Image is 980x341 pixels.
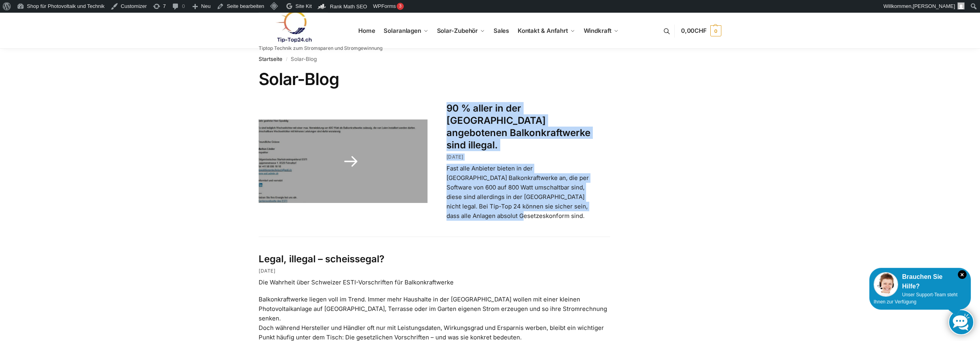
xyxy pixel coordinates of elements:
[259,46,382,51] p: Tiptop Technik zum Stromsparen und Stromgewinnung
[913,3,955,9] span: [PERSON_NAME]
[380,13,431,49] a: Solaranlagen
[259,278,610,287] p: Die Wahrheit über Schweizer ESTI-Vorschriften für Balkonkraftwerke
[874,272,967,291] div: Brauchen Sie Hilfe?
[259,268,276,274] time: [DATE]
[874,292,957,305] span: Unser Support-Team steht Ihnen zur Verfügung
[681,27,707,34] span: 0,00
[433,13,488,49] a: Solar-Zubehör
[958,270,967,279] i: Schließen
[710,25,721,36] span: 0
[514,13,578,49] a: Kontakt & Anfahrt
[259,11,328,43] img: Solaranlagen, Speicheranlagen und Energiesparprodukte
[330,4,367,9] span: Rank Math SEO
[957,2,965,9] img: Benutzerbild von Rupert Spoddig
[282,56,291,63] span: /
[259,56,282,62] a: Startseite
[446,154,464,160] time: [DATE]
[874,272,898,297] img: Customer service
[681,19,721,43] a: 0,00CHF 0
[295,3,312,9] span: Site Kit
[397,3,404,10] div: 3
[681,13,721,49] nav: Cart contents
[584,27,611,34] span: Windkraft
[259,49,721,69] nav: Breadcrumb
[518,27,568,34] span: Kontakt & Anfahrt
[437,27,478,34] span: Solar-Zubehör
[694,27,707,34] span: CHF
[259,253,384,265] a: Legal, illegal – scheissegal?
[490,13,512,49] a: Sales
[259,69,610,89] h1: Solar-Blog
[446,164,591,221] p: Fast alle Anbieter bieten in der [GEOGRAPHIC_DATA] Balkonkraftwerke an, die per Software von 600 ...
[384,27,421,34] span: Solaranlagen
[494,27,509,34] span: Sales
[580,13,622,49] a: Windkraft
[446,102,590,151] a: 90 % aller in der [GEOGRAPHIC_DATA] angebotenen Balkonkraftwerke sind illegal.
